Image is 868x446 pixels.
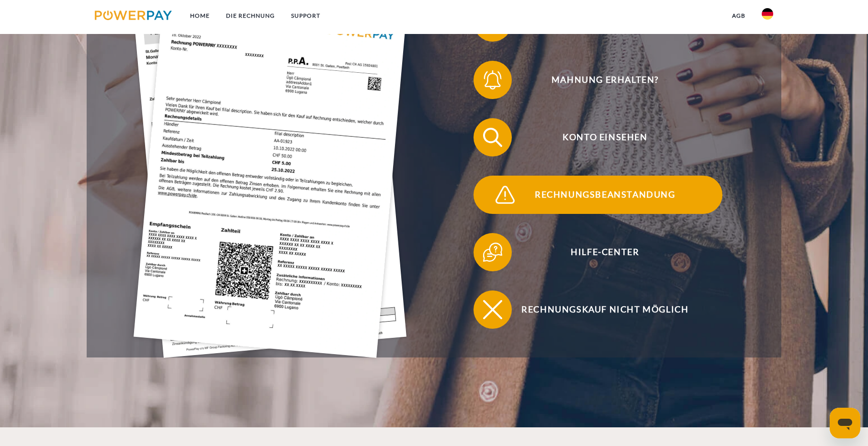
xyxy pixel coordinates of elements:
[830,408,860,438] iframe: Schaltfläche zum Öffnen des Messaging-Fensters
[481,68,505,92] img: qb_bell.svg
[762,8,773,20] img: de
[488,118,722,156] span: Konto einsehen
[473,233,722,271] button: Hilfe-Center
[473,61,722,99] button: Mahnung erhalten?
[473,176,722,214] button: Rechnungsbeanstandung
[473,3,722,42] button: Rechnung erhalten?
[493,183,517,207] img: qb_warning.svg
[182,7,218,24] a: Home
[283,7,328,24] a: SUPPORT
[481,298,505,322] img: qb_close.svg
[481,240,505,264] img: qb_help.svg
[488,233,722,271] span: Hilfe-Center
[724,7,754,24] a: agb
[488,176,722,214] span: Rechnungsbeanstandung
[473,118,722,156] button: Konto einsehen
[481,125,505,149] img: qb_search.svg
[218,7,283,24] a: DIE RECHNUNG
[488,61,722,99] span: Mahnung erhalten?
[95,11,172,20] img: logo-powerpay.svg
[488,290,722,329] span: Rechnungskauf nicht möglich
[473,290,722,329] button: Rechnungskauf nicht möglich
